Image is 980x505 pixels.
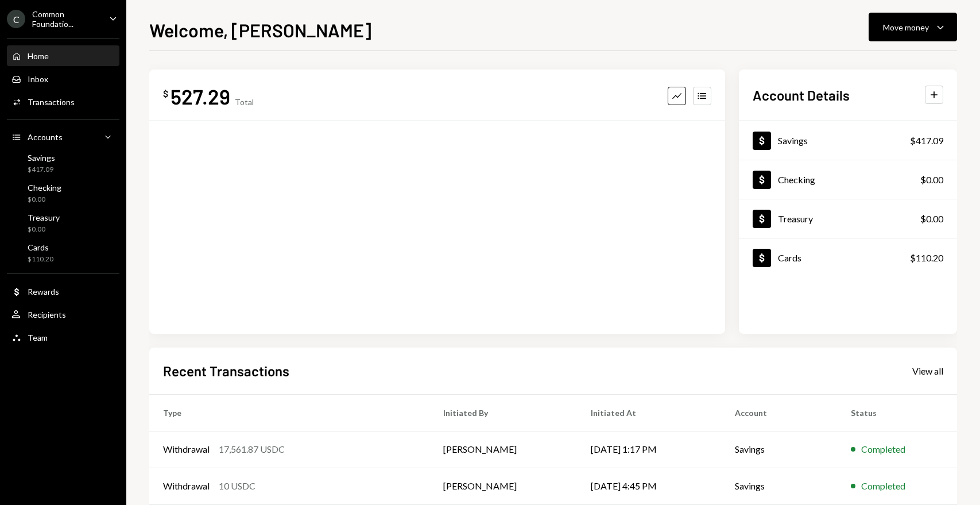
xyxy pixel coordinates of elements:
td: [DATE] 1:17 PM [577,431,721,468]
a: Savings$417.09 [7,149,119,177]
td: [DATE] 4:45 PM [577,468,721,504]
div: Completed [861,442,905,456]
div: Total [235,97,254,107]
a: Checking$0.00 [7,179,119,207]
div: Completed [861,479,905,493]
th: Initiated At [577,394,721,431]
td: Savings [721,468,838,504]
div: Team [28,333,48,342]
a: Inbox [7,68,119,89]
div: Move money [883,21,929,33]
div: Treasury [28,213,60,222]
a: Recipients [7,304,119,325]
div: $110.20 [28,255,53,264]
div: 10 USDC [219,479,255,493]
a: Accounts [7,126,119,147]
h2: Recent Transactions [163,361,289,380]
th: Initiated By [429,394,577,431]
div: $ [163,88,168,99]
div: Rewards [28,287,59,296]
a: Cards$110.20 [7,239,119,267]
div: Cards [28,242,53,252]
a: Treasury$0.00 [739,199,957,238]
div: Home [28,51,49,61]
div: Savings [28,153,55,163]
a: Rewards [7,281,119,302]
div: Withdrawal [163,442,210,456]
a: Savings$417.09 [739,121,957,160]
div: 17,561.87 USDC [219,442,285,456]
td: [PERSON_NAME] [429,468,577,504]
div: Savings [778,135,808,146]
td: [PERSON_NAME] [429,431,577,468]
a: View all [912,364,943,377]
div: $417.09 [28,165,55,175]
th: Status [837,394,957,431]
th: Account [721,394,838,431]
div: $0.00 [28,225,60,234]
div: $0.00 [920,212,943,226]
th: Type [149,394,429,431]
a: Cards$110.20 [739,238,957,277]
div: Cards [778,252,801,263]
button: Move money [869,13,957,41]
div: $0.00 [28,195,61,205]
div: C [7,10,25,28]
a: Transactions [7,91,119,112]
a: Treasury$0.00 [7,209,119,237]
div: Withdrawal [163,479,210,493]
div: 527.29 [171,83,230,109]
div: Common Foundatio... [32,9,100,29]
a: Home [7,45,119,66]
h1: Welcome, [PERSON_NAME] [149,18,371,41]
div: $110.20 [910,251,943,265]
a: Checking$0.00 [739,160,957,199]
td: Savings [721,431,838,468]
div: Checking [778,174,815,185]
div: View all [912,365,943,377]
div: $417.09 [910,134,943,148]
a: Team [7,327,119,348]
div: Treasury [778,213,813,224]
h2: Account Details [753,86,850,105]
div: Recipients [28,310,66,319]
div: Inbox [28,74,48,84]
div: Checking [28,183,61,192]
div: Transactions [28,97,75,107]
div: Accounts [28,132,63,142]
div: $0.00 [920,173,943,187]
